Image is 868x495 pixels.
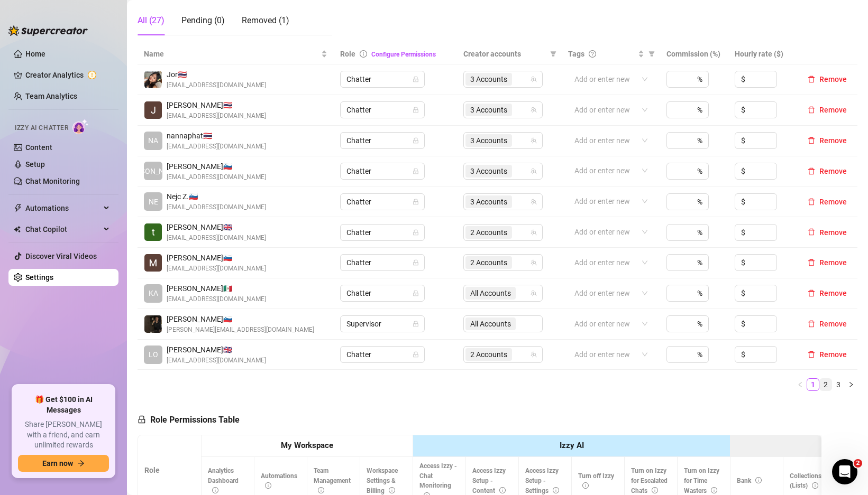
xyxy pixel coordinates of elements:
[149,196,158,208] span: NE
[25,160,45,169] a: Setup
[346,163,418,179] span: Chatter
[18,419,109,451] span: Share [PERSON_NAME] with a friend, and earn unlimited rewards
[138,44,334,64] th: Name
[167,80,266,90] span: [EMAIL_ADDRESS][DOMAIN_NAME]
[845,378,857,391] button: right
[819,167,847,175] span: Remove
[167,356,266,366] span: [EMAIL_ADDRESS][DOMAIN_NAME]
[346,255,418,270] span: Chatter
[832,459,857,484] iframe: Intercom live chat
[819,106,847,114] span: Remove
[728,44,797,64] th: Hourly rate ($)
[631,467,668,494] span: Turn on Izzy for Escalated Chats
[346,225,418,240] span: Chatter
[149,349,158,360] span: LO
[589,50,596,58] span: question-circle
[794,378,807,391] button: left
[389,487,395,493] span: info-circle
[465,195,512,208] span: 3 Accounts
[819,350,847,359] span: Remove
[578,472,614,490] span: Turn off Izzy
[360,50,367,58] span: info-circle
[167,283,266,294] span: [PERSON_NAME] 🇲🇽
[167,233,266,243] span: [EMAIL_ADDRESS][DOMAIN_NAME]
[465,165,512,178] span: 3 Accounts
[463,48,546,60] span: Creator accounts
[808,320,815,328] span: delete
[652,487,658,493] span: info-circle
[261,472,297,490] span: Automations
[803,317,851,330] button: Remove
[797,381,803,388] span: left
[144,71,162,88] img: Jor
[845,378,857,391] li: Next Page
[582,482,589,489] span: info-circle
[470,196,507,208] span: 3 Accounts
[25,143,52,152] a: Content
[18,395,109,415] span: 🎁 Get $100 in AI Messages
[413,168,419,174] span: lock
[25,221,100,238] span: Chat Copilot
[819,258,847,267] span: Remove
[25,92,77,100] a: Team Analytics
[819,75,847,83] span: Remove
[646,46,657,62] span: filter
[413,290,419,296] span: lock
[25,273,53,282] a: Settings
[167,313,314,325] span: [PERSON_NAME] 🇸🇮
[470,227,507,238] span: 2 Accounts
[413,351,419,358] span: lock
[755,477,762,483] span: info-circle
[819,320,847,328] span: Remove
[25,50,45,58] a: Home
[531,137,537,144] span: team
[413,229,419,236] span: lock
[413,199,419,205] span: lock
[314,467,351,494] span: Team Management
[812,482,818,489] span: info-circle
[737,477,762,484] span: Bank
[470,165,507,177] span: 3 Accounts
[144,223,162,241] img: Tyler
[167,264,266,274] span: [EMAIL_ADDRESS][DOMAIN_NAME]
[167,221,266,233] span: [PERSON_NAME] 🇬🇧
[531,76,537,82] span: team
[281,441,333,450] strong: My Workspace
[819,228,847,237] span: Remove
[807,379,819,390] a: 1
[125,165,181,177] span: [PERSON_NAME]
[346,316,418,332] span: Supervisor
[470,104,507,116] span: 3 Accounts
[808,106,815,114] span: delete
[794,378,807,391] li: Previous Page
[465,73,512,86] span: 3 Accounts
[848,381,854,388] span: right
[808,259,815,266] span: delete
[167,191,266,202] span: Nejc Z. 🇸🇮
[212,487,218,493] span: info-circle
[42,459,73,468] span: Earn now
[25,252,97,260] a: Discover Viral Videos
[833,379,844,390] a: 3
[803,226,851,239] button: Remove
[531,351,537,358] span: team
[684,467,719,494] span: Turn on Izzy for Time Wasters
[413,259,419,266] span: lock
[803,256,851,269] button: Remove
[367,467,398,494] span: Workspace Settings & Billing
[346,71,418,87] span: Chatter
[808,198,815,206] span: delete
[711,487,717,493] span: info-circle
[470,257,507,268] span: 2 Accounts
[560,441,584,450] strong: Izzy AI
[148,135,158,146] span: NA
[808,351,815,358] span: delete
[465,348,512,361] span: 2 Accounts
[346,347,418,362] span: Chatter
[808,167,815,175] span: delete
[803,287,851,300] button: Remove
[648,51,655,57] span: filter
[167,294,266,304] span: [EMAIL_ADDRESS][DOMAIN_NAME]
[808,228,815,236] span: delete
[167,252,266,264] span: [PERSON_NAME] 🇸🇮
